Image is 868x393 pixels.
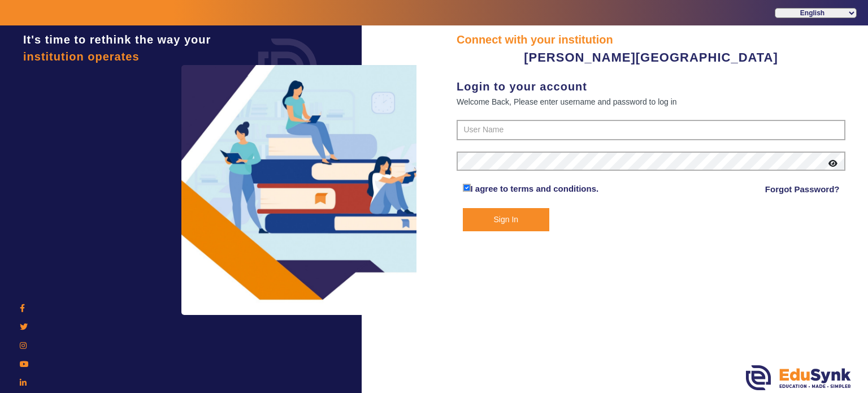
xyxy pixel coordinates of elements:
[457,120,845,140] input: User Name
[245,25,330,110] img: login.png
[181,65,419,315] img: login3.png
[457,78,845,95] div: Login to your account
[746,365,851,390] img: edusynk.png
[23,33,211,46] span: It's time to rethink the way your
[457,48,845,67] div: [PERSON_NAME][GEOGRAPHIC_DATA]
[765,183,840,196] a: Forgot Password?
[471,184,599,193] a: I agree to terms and conditions.
[23,50,140,63] span: institution operates
[457,31,845,48] div: Connect with your institution
[463,208,550,231] button: Sign In
[457,95,845,109] div: Welcome Back, Please enter username and password to log in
